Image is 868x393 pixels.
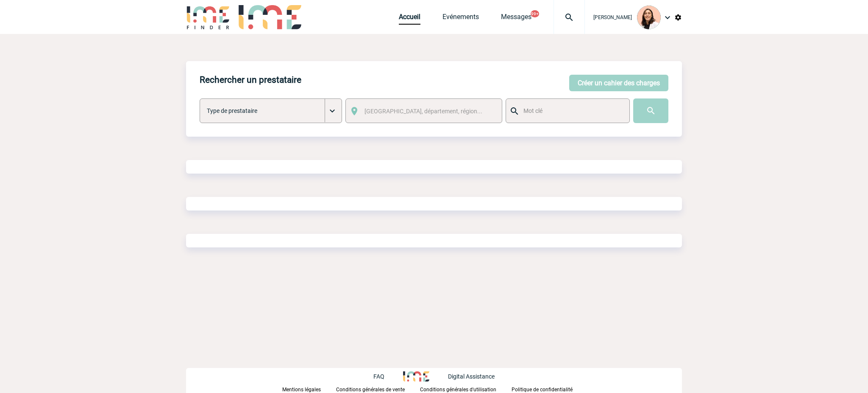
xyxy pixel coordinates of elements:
[448,373,495,380] p: Digital Assistance
[512,385,586,393] a: Politique de confidentialité
[399,13,420,25] a: Accueil
[282,385,336,393] a: Mentions légales
[521,105,622,116] input: Mot clé
[593,14,632,20] span: [PERSON_NAME]
[200,75,301,85] h4: Rechercher un prestataire
[364,108,482,115] span: [GEOGRAPHIC_DATA], département, région...
[420,385,512,393] a: Conditions générales d'utilisation
[501,13,531,25] a: Messages
[403,371,429,382] img: http://www.idealmeetingsevents.fr/
[336,385,420,393] a: Conditions générales de vente
[512,387,573,393] p: Politique de confidentialité
[373,373,384,380] p: FAQ
[186,5,230,29] img: IME-Finder
[633,98,668,123] input: Submit
[420,387,496,393] p: Conditions générales d'utilisation
[336,387,405,393] p: Conditions générales de vente
[442,13,479,25] a: Evénements
[373,372,403,380] a: FAQ
[637,6,661,29] img: 129834-0.png
[282,387,321,393] p: Mentions légales
[531,10,539,17] button: 99+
